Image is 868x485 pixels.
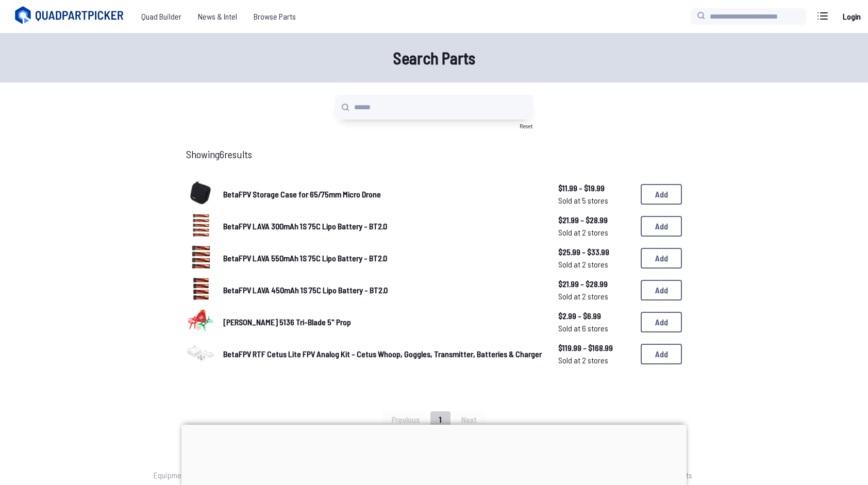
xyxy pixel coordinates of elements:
span: Sold at 2 stores [558,226,632,239]
a: Reset [520,122,533,129]
a: Browse Parts [245,6,304,27]
a: image [186,178,215,210]
button: Add [641,344,682,364]
a: image [186,338,215,370]
span: $21.99 - $28.99 [558,214,632,226]
a: image [186,210,215,242]
h1: Search Parts [104,45,764,70]
p: Equipment [154,469,253,481]
a: image [186,306,215,338]
span: BetaFPV LAVA 300mAh 1S 75C Lipo Battery - BT2.0 [223,221,387,231]
button: 1 [430,411,450,428]
span: $11.99 - $19.99 [558,182,632,194]
a: BetaFPV RTF Cetus Lite FPV Analog Kit - Cetus Whoop, Goggles, Transmitter, Batteries & Charger [223,348,542,360]
span: Sold at 5 stores [558,194,632,207]
button: Add [641,184,682,205]
a: image [186,242,215,274]
img: image [186,210,215,239]
span: BetaFPV RTF Cetus Lite FPV Analog Kit - Cetus Whoop, Goggles, Transmitter, Batteries & Charger [223,349,542,359]
img: image [186,338,215,367]
span: Sold at 2 stores [558,258,632,271]
a: BetaFPV LAVA 450mAh 1S 75C Lipo Battery - BT2.0 [223,284,542,296]
a: BetaFPV Storage Case for 65/75mm Micro Drone [223,188,542,200]
img: image [186,306,215,335]
span: $25.99 - $33.99 [558,246,632,258]
img: image [186,178,215,207]
button: Add [641,216,682,237]
a: [PERSON_NAME] 5136 Tri-Blade 5" Prop [223,316,542,328]
img: image [186,274,215,303]
button: Add [641,312,682,332]
span: Sold at 2 stores [558,354,632,366]
span: Sold at 6 stores [558,322,632,335]
span: BetaFPV LAVA 450mAh 1S 75C Lipo Battery - BT2.0 [223,285,388,295]
a: BetaFPV LAVA 550mAh 1S 75C Lipo Battery - BT2.0 [223,252,542,264]
a: image [186,274,215,306]
p: Showing 6 results [186,146,682,162]
span: $21.99 - $28.99 [558,278,632,290]
a: News & Intel [190,6,245,27]
span: $119.99 - $168.99 [558,342,632,354]
button: Add [641,280,682,300]
a: BetaFPV LAVA 300mAh 1S 75C Lipo Battery - BT2.0 [223,220,542,232]
a: Quad Builder [133,6,190,27]
a: Login [839,6,864,27]
span: [PERSON_NAME] 5136 Tri-Blade 5" Prop [223,317,351,327]
button: Add [641,248,682,269]
span: Sold at 2 stores [558,290,632,303]
span: $2.99 - $6.99 [558,310,632,322]
span: BetaFPV LAVA 550mAh 1S 75C Lipo Battery - BT2.0 [223,253,387,263]
img: image [186,242,215,271]
span: BetaFPV Storage Case for 65/75mm Micro Drone [223,189,381,199]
